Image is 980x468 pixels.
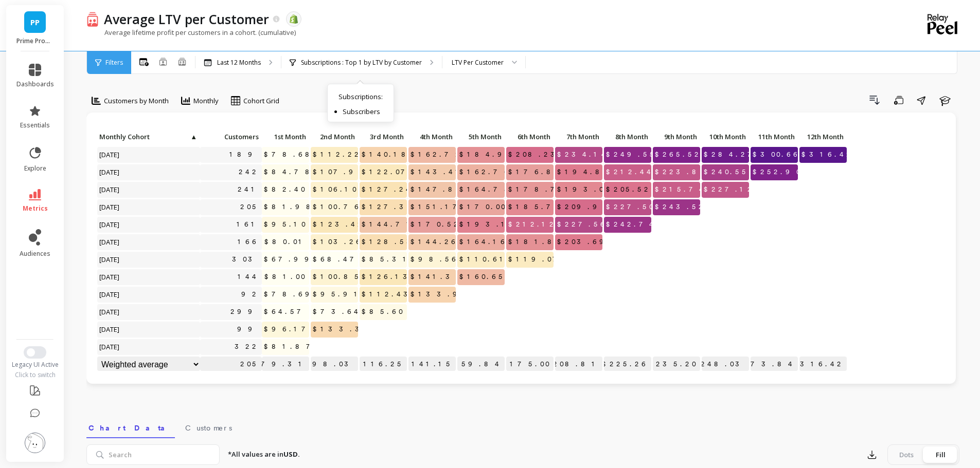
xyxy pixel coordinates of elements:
[408,357,456,372] p: $141.15
[97,339,122,354] span: [DATE]
[311,217,367,232] span: $123.42
[262,304,311,320] span: $64.57
[555,182,614,197] span: $193.05
[311,182,361,197] span: $106.10
[751,164,805,180] span: $252.90
[97,129,200,144] p: Monthly Cohort
[555,234,613,250] span: $203.69
[104,96,169,106] span: Customers by Month
[457,252,510,267] span: $110.61
[799,129,848,145] div: Toggle SortBy
[311,129,358,144] p: 2nd Month
[235,322,262,337] a: 99
[408,199,467,215] span: $151.17
[408,147,465,162] span: $162.72
[262,252,318,267] span: $67.99
[506,199,567,215] span: $185.75
[751,357,798,372] p: $273.84
[262,164,319,180] span: $84.78
[97,322,122,337] span: [DATE]
[200,357,262,372] p: 205
[555,199,612,215] span: $209.90
[360,269,417,285] span: $126.13
[233,339,262,354] a: 322
[889,446,923,463] div: Dots
[360,304,407,320] span: $85.60
[301,59,422,67] p: Subscriptions : Top 1 by LTV by Customer
[655,133,697,141] span: 9th Month
[262,234,309,250] span: $80.01
[30,16,40,28] span: PP
[97,217,122,232] span: [DATE]
[555,129,603,145] div: Toggle SortBy
[311,269,364,285] span: $100.85
[801,133,844,141] span: 12th Month
[408,164,466,180] span: $143.41
[457,129,506,145] div: Toggle SortBy
[227,147,262,162] a: 189
[264,133,306,141] span: 1st Month
[261,129,310,145] div: Toggle SortBy
[603,129,652,145] div: Toggle SortBy
[202,133,259,141] span: Customers
[457,357,505,372] p: $159.84
[506,234,568,250] span: $181.82
[193,96,219,106] span: Monthly
[362,133,404,141] span: 3rd Month
[702,164,752,180] span: $240.55
[97,199,122,215] span: [DATE]
[506,252,566,267] span: $119.07
[97,269,122,285] span: [DATE]
[506,129,554,144] p: 6th Month
[24,346,46,359] button: Switch to New UI
[104,10,269,28] p: Average LTV per Customer
[457,164,514,180] span: $162.76
[311,234,366,250] span: $103.26
[506,182,575,197] span: $178.79
[457,199,509,215] span: $170.00
[753,133,795,141] span: 11th Month
[604,199,657,215] span: $227.50
[704,133,746,141] span: 10th Month
[702,182,757,197] span: $227.12
[555,147,611,162] span: $234.14
[24,164,46,173] span: explore
[97,287,122,302] span: [DATE]
[99,133,189,141] span: Monthly Cohort
[311,357,358,372] p: $98.03
[359,129,408,145] div: Toggle SortBy
[555,129,602,144] p: 7th Month
[86,444,220,465] input: Search
[262,287,319,302] span: $78.69
[97,234,122,250] span: [DATE]
[16,37,54,45] p: Prime Prometics™
[360,164,415,180] span: $122.07
[604,217,659,232] span: $242.74
[506,147,564,162] span: $208.23
[189,133,197,141] span: ▲
[88,423,173,433] span: Chart Data
[799,129,847,144] p: 12th Month
[702,357,749,372] p: $248.03
[313,133,355,141] span: 2nd Month
[799,147,856,162] span: $316.42
[604,164,656,180] span: $212.44
[360,182,416,197] span: $127.24
[604,357,651,372] p: $225.26
[555,217,610,232] span: $227.56
[653,164,712,180] span: $223.86
[506,129,555,145] div: Toggle SortBy
[457,217,517,232] span: $193.10
[238,199,262,215] a: 205
[262,269,309,285] span: $81.00
[750,129,799,145] div: Toggle SortBy
[360,147,415,162] span: $140.18
[311,252,364,267] span: $68.47
[408,182,469,197] span: $147.85
[6,361,64,369] div: Legacy UI Active
[97,182,122,197] span: [DATE]
[230,252,262,267] a: 303
[311,304,364,320] span: $73.64
[653,357,700,372] p: $235.20
[310,129,359,145] div: Toggle SortBy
